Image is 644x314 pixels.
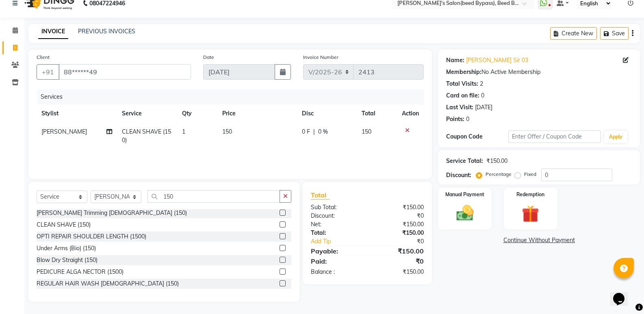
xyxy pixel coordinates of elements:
div: Total: [305,229,367,237]
span: 0 % [318,128,328,136]
div: OPTI REPAIR SHOULDER LENGTH (1500) [37,232,146,241]
label: Client [37,54,50,61]
div: 0 [481,91,484,100]
div: Membership: [446,68,481,76]
div: Paid: [305,256,367,266]
div: ₹150.00 [367,229,430,237]
div: Net: [305,220,367,229]
span: 1 [182,128,185,135]
th: Qty [177,104,217,123]
th: Action [397,104,424,123]
div: ₹150.00 [367,203,430,212]
a: Continue Without Payment [440,236,638,245]
div: ₹150.00 [367,268,430,276]
span: Total [311,191,330,199]
div: Card on file: [446,91,479,100]
button: Apply [604,131,627,143]
div: ₹150.00 [367,246,430,256]
iframe: chat widget [610,282,636,306]
div: No Active Membership [446,68,632,76]
div: ₹0 [367,212,430,220]
div: Discount: [446,171,471,180]
div: Under Arms (Bio) (150) [37,244,96,253]
img: _gift.svg [516,203,544,225]
div: Service Total: [446,157,483,165]
span: 150 [222,128,232,135]
button: Create New [550,27,597,40]
input: Search or Scan [147,190,280,203]
label: Invoice Number [303,54,338,61]
span: CLEAN SHAVE (150) [122,128,171,144]
div: ₹150.00 [486,157,507,165]
div: Name: [446,56,464,65]
button: Save [600,27,629,40]
div: Discount: [305,212,367,220]
a: PREVIOUS INVOICES [78,28,135,35]
div: [PERSON_NAME] Trimming [DEMOGRAPHIC_DATA] (150) [37,209,187,217]
a: INVOICE [38,24,68,39]
span: [PERSON_NAME] [41,128,87,135]
div: Coupon Code [446,132,508,141]
th: Service [117,104,177,123]
div: PEDICURE ALGA NECTOR (1500) [37,268,124,276]
div: 2 [480,80,483,88]
th: Disc [297,104,357,123]
div: 0 [466,115,469,123]
div: Sub Total: [305,203,367,212]
input: Enter Offer / Coupon Code [508,130,601,143]
div: ₹0 [378,237,430,246]
a: [PERSON_NAME] Sir 03 [466,56,528,65]
div: Last Visit: [446,103,473,112]
div: REGULAR HAIR WASH [DEMOGRAPHIC_DATA] (150) [37,279,179,288]
a: Add Tip [305,237,378,246]
input: Search by Name/Mobile/Email/Code [59,64,191,80]
label: Redemption [516,191,544,198]
label: Percentage [486,171,512,178]
img: _cash.svg [451,203,479,223]
span: | [313,128,315,136]
button: +91 [37,64,59,80]
span: 150 [362,128,371,135]
div: Blow Dry Straight (150) [37,256,98,264]
label: Date [203,54,214,61]
label: Fixed [524,171,536,178]
div: ₹0 [367,256,430,266]
label: Manual Payment [445,191,484,198]
div: [DATE] [475,103,492,112]
div: Services [37,89,430,104]
div: Total Visits: [446,80,478,88]
span: 0 F [302,128,310,136]
th: Total [357,104,397,123]
div: Balance : [305,268,367,276]
th: Stylist [37,104,117,123]
th: Price [217,104,297,123]
div: CLEAN SHAVE (150) [37,221,91,229]
div: ₹150.00 [367,220,430,229]
div: Points: [446,115,464,123]
div: Payable: [305,246,367,256]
